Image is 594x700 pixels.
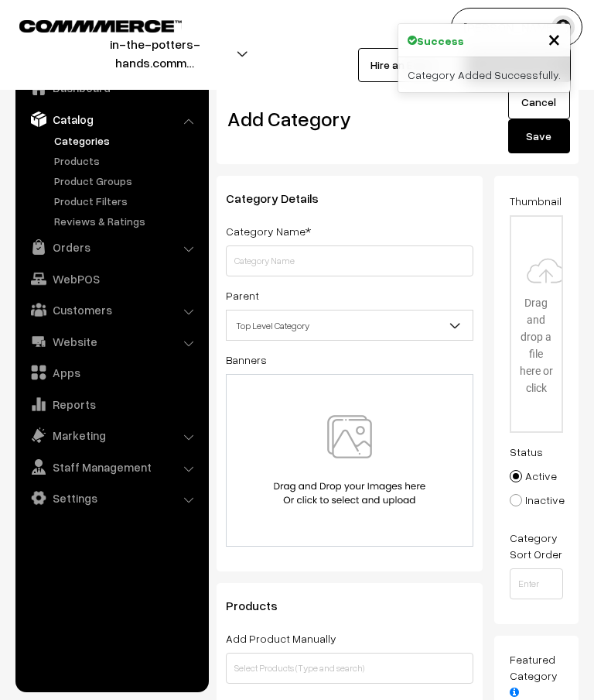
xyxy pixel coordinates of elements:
a: Hire an Expert [358,48,452,82]
a: Orders [19,233,203,261]
a: Catalog [19,105,203,133]
a: Apps [19,359,203,386]
a: Marketing [19,421,203,449]
h2: Add Category [227,107,477,131]
button: [PERSON_NAME]… [451,8,582,46]
span: Top Level Category [226,310,473,341]
img: user [551,15,575,39]
label: Featured Category [510,651,564,700]
a: Product Groups [50,173,203,189]
a: Cancel [508,85,570,119]
a: Products [50,153,203,169]
img: COMMMERCE [19,20,182,32]
a: Website [19,328,203,355]
span: × [548,24,561,53]
button: Close [548,27,561,50]
input: Select Products (Type and search) [226,653,473,684]
a: Product Filters [50,193,203,209]
label: Active [510,468,557,484]
label: Thumbnail [510,193,562,209]
button: Save [508,119,570,153]
span: Category Details [226,190,337,206]
a: Categories [50,132,203,149]
label: Add Product Manually [226,630,336,647]
a: Customers [19,296,203,324]
span: Products [226,598,296,613]
input: Category Name [226,245,473,276]
label: Parent [226,287,259,304]
a: Settings [19,484,203,512]
label: Category Sort Order [510,530,564,562]
a: WebPOS [19,265,203,293]
a: Reviews & Ratings [50,213,203,229]
label: Banners [226,352,267,368]
a: Staff Management [19,453,203,481]
button: in-the-potters-hands.comm… [24,34,285,73]
strong: Success [417,33,464,49]
input: Enter Number [510,568,564,599]
label: Inactive [510,492,565,508]
span: Top Level Category [227,312,473,339]
div: Category Added Successfully. [398,57,570,92]
label: Status [510,444,543,460]
label: Category Name* [226,223,311,239]
a: Reports [19,390,203,418]
a: COMMMERCE [19,15,155,34]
